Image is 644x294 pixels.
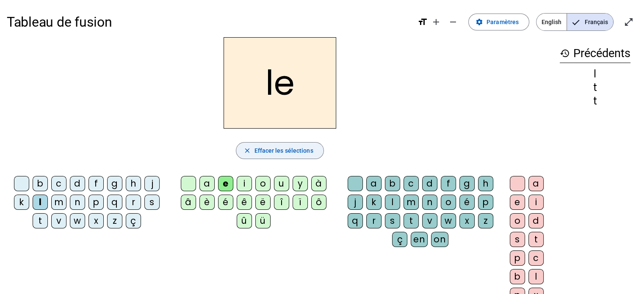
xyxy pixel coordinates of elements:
div: c [51,176,66,191]
div: b [33,176,48,191]
div: f [441,176,456,191]
div: s [385,213,400,228]
div: t [560,82,630,93]
div: i [237,176,252,191]
span: Effacer les sélections [254,146,313,156]
div: è [199,195,215,210]
button: Diminuer la taille de la police [445,14,462,30]
mat-icon: close [243,147,251,154]
div: k [366,195,381,210]
mat-icon: add [431,17,441,27]
div: r [126,195,141,210]
mat-icon: remove [448,17,458,27]
div: t [33,213,48,228]
div: x [459,213,475,228]
div: ç [392,232,407,247]
span: English [536,14,567,30]
div: s [144,195,160,210]
div: w [441,213,456,228]
div: ë [255,195,271,210]
div: l [560,69,630,79]
div: é [459,195,475,210]
div: h [126,176,141,191]
div: k [14,195,29,210]
div: i [528,195,544,210]
button: Effacer les sélections [236,142,323,159]
h3: Précédents [560,44,630,63]
div: g [107,176,122,191]
div: d [528,213,544,228]
div: q [107,195,122,210]
div: u [274,176,289,191]
div: û [237,213,252,228]
button: Entrer en plein écran [620,14,637,30]
button: Paramètres [468,14,529,30]
div: m [404,195,419,210]
div: ü [255,213,271,228]
div: l [385,195,400,210]
div: n [70,195,85,210]
div: ê [237,195,252,210]
div: l [528,269,544,284]
div: j [348,195,363,210]
div: b [510,269,525,284]
div: o [510,213,525,228]
span: Français [567,14,613,30]
div: t [528,232,544,247]
div: p [510,250,525,266]
div: ï [293,195,308,210]
div: a [528,176,544,191]
div: â [181,195,196,210]
div: y [293,176,308,191]
div: b [385,176,400,191]
div: v [51,213,66,228]
div: c [404,176,419,191]
div: p [478,195,493,210]
mat-icon: settings [475,18,483,26]
div: o [441,195,456,210]
div: v [422,213,437,228]
div: ô [311,195,326,210]
div: e [510,195,525,210]
div: z [107,213,122,228]
div: w [70,213,85,228]
div: o [255,176,271,191]
div: a [366,176,381,191]
div: d [422,176,437,191]
div: à [311,176,326,191]
div: l [33,195,48,210]
div: g [459,176,475,191]
div: x [88,213,104,228]
mat-button-toggle-group: Language selection [536,13,614,31]
div: r [366,213,381,228]
mat-icon: format_size [417,17,428,27]
div: t [404,213,419,228]
div: en [411,232,428,247]
div: a [199,176,215,191]
div: j [144,176,160,191]
div: d [70,176,85,191]
span: Paramètres [486,17,519,27]
div: e [218,176,233,191]
div: h [478,176,493,191]
mat-icon: history [560,48,570,58]
mat-icon: open_in_full [624,17,634,27]
div: s [510,232,525,247]
button: Augmenter la taille de la police [428,14,445,30]
div: p [88,195,104,210]
div: m [51,195,66,210]
div: t [560,96,630,106]
div: î [274,195,289,210]
div: é [218,195,233,210]
div: n [422,195,437,210]
h1: Tableau de fusion [7,8,411,36]
div: f [88,176,104,191]
div: c [528,250,544,266]
div: ç [126,213,141,228]
div: z [478,213,493,228]
h2: le [224,37,336,129]
div: q [348,213,363,228]
div: on [431,232,448,247]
